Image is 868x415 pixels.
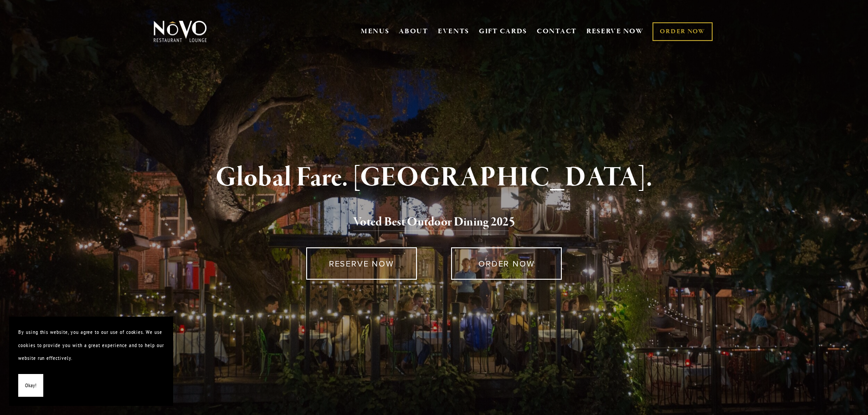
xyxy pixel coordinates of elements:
[9,317,173,406] section: Cookie banner
[216,160,652,195] strong: Global Fare. [GEOGRAPHIC_DATA].
[586,23,644,40] a: RESERVE NOW
[169,213,700,232] h2: 5
[399,27,428,36] a: ABOUT
[652,22,712,41] a: ORDER NOW
[306,247,417,280] a: RESERVE NOW
[361,27,390,36] a: MENUS
[353,214,509,231] a: Voted Best Outdoor Dining 202
[479,23,527,40] a: GIFT CARDS
[18,374,43,397] button: Okay!
[451,247,562,280] a: ORDER NOW
[18,326,164,365] p: By using this website, you agree to our use of cookies. We use cookies to provide you with a grea...
[25,379,36,392] span: Okay!
[537,23,577,40] a: CONTACT
[438,27,469,36] a: EVENTS
[152,20,209,43] img: Novo Restaurant &amp; Lounge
